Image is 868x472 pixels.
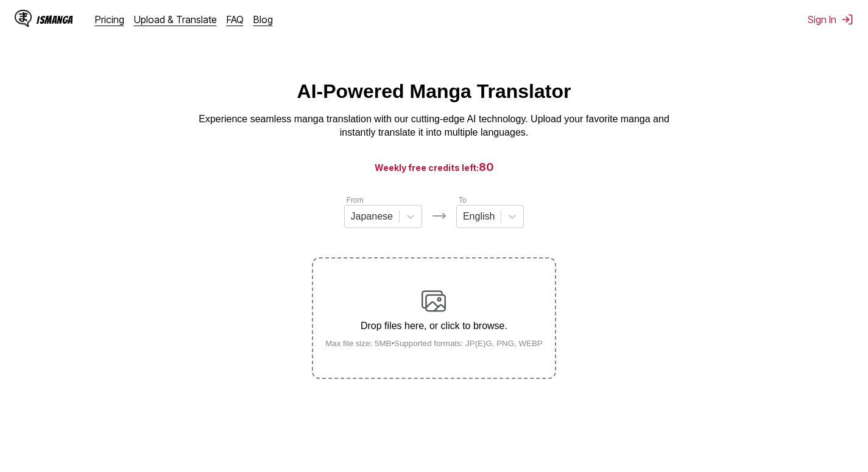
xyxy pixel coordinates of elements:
[134,13,217,26] a: Upload & Translate
[432,209,446,223] img: Languages icon
[347,196,364,204] label: From
[191,113,678,140] p: Experience seamless manga translation with our cutting-edge AI technology. Upload your favorite m...
[316,339,552,348] small: Max file size: 5MB • Supported formats: JP(E)G, PNG, WEBP
[29,159,839,175] h3: Weekly free credits left:
[808,13,853,26] button: Sign In
[841,13,853,26] img: Sign out
[15,10,95,29] a: IsManga LogoIsManga
[459,196,467,204] label: To
[95,13,124,26] a: Pricing
[253,13,273,26] a: Blog
[227,13,244,26] a: FAQ
[37,14,73,26] div: IsManga
[479,161,494,173] span: 80
[316,321,552,331] p: Drop files here, or click to browse.
[15,10,32,27] img: IsManga Logo
[297,80,571,103] h1: AI-Powered Manga Translator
